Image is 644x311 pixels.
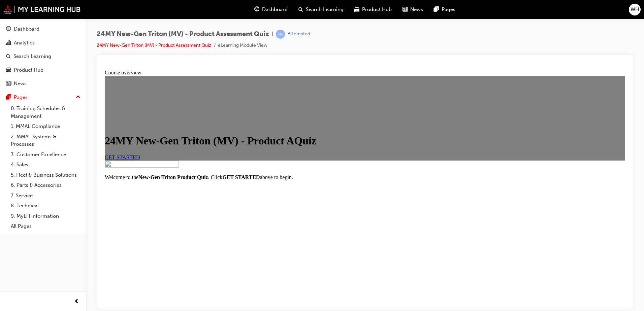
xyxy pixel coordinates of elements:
[6,67,11,73] span: car-icon
[6,95,11,101] span: pages-icon
[120,107,158,113] strong: GET STARTED
[8,201,83,211] a: 8. Technical
[3,50,83,63] a: Search Learning
[249,3,293,16] a: guage-iconDashboard
[276,30,285,39] span: learningRecordVerb_ATTEMPT-icon
[397,3,428,16] a: news-iconNews
[354,5,359,14] span: car-icon
[3,107,523,113] p: Welcome to the . Click above to begin.
[8,132,83,149] a: 2. MMAL Systems & Processes
[298,5,303,14] span: search-icon
[8,211,83,221] a: 9. MyLH Information
[272,30,273,38] span: |
[3,22,83,91] button: DashboardAnalyticsSearch LearningProduct HubNews
[8,121,83,132] a: 1. MMAL Compliance
[14,25,39,33] div: Dashboard
[3,23,83,35] a: Dashboard
[3,68,523,80] h1: 24MY New-Gen Triton (MV) - Product AQuiz
[254,5,259,14] span: guage-icon
[97,30,269,38] span: 24MY New-Gen Triton (MV) - Product Assessment Quiz
[218,42,267,49] li: eLearning Module View
[3,77,83,90] a: News
[434,5,439,14] span: pages-icon
[8,149,83,160] a: 3. Customer Excellence
[8,191,83,201] a: 7. Service
[402,5,408,14] span: news-icon
[97,42,211,48] a: 24MY New-Gen Triton (MV) - Product Assessment Quiz
[293,3,349,16] a: search-iconSearch Learning
[8,170,83,180] a: 5. Fleet & Business Solutions
[3,3,39,8] span: Course overview
[262,6,288,13] span: Dashboard
[8,160,83,170] a: 4. Sales
[14,66,43,74] div: Product Hub
[6,81,11,87] span: news-icon
[8,221,83,232] a: All Pages
[14,94,28,101] div: Pages
[8,103,83,121] a: 0. Training Schedules & Management
[3,88,38,93] a: GET STARTED
[306,6,344,13] span: Search Learning
[3,91,83,104] button: Pages
[13,53,51,60] div: Search Learning
[74,298,79,306] span: prev-icon
[14,80,27,88] div: News
[3,64,83,76] a: Product Hub
[6,54,11,60] span: search-icon
[6,26,11,32] span: guage-icon
[428,3,461,16] a: pages-iconPages
[6,40,11,46] span: chart-icon
[442,6,455,13] span: Pages
[349,3,397,16] a: car-iconProduct Hub
[629,4,641,15] button: WH
[14,39,35,47] div: Analytics
[288,31,310,37] div: Attempted
[410,6,423,13] span: News
[3,37,83,49] a: Analytics
[8,180,83,191] a: 6. Parts & Accessories
[76,93,80,102] span: up-icon
[3,5,81,14] img: mmal
[631,6,639,13] span: WH
[362,6,392,13] span: Product Hub
[36,107,106,113] strong: New-Gen Triton Product Quiz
